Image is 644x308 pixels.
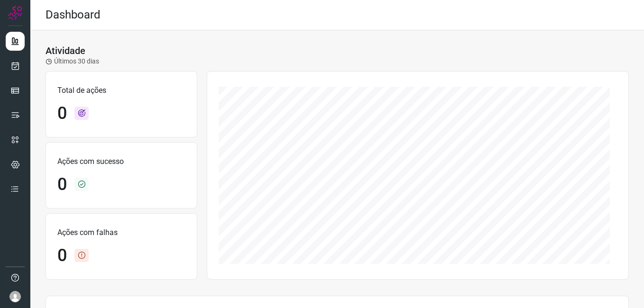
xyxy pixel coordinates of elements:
img: avatar-user-boy.jpg [9,291,21,302]
h3: Atividade [46,45,85,56]
p: Últimos 30 dias [46,56,99,66]
p: Ações com falhas [57,227,185,238]
p: Ações com sucesso [57,156,185,167]
h1: 0 [57,174,67,195]
img: Logo [8,6,22,20]
h2: Dashboard [46,8,101,22]
p: Total de ações [57,85,185,96]
h1: 0 [57,245,67,266]
h1: 0 [57,103,67,124]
